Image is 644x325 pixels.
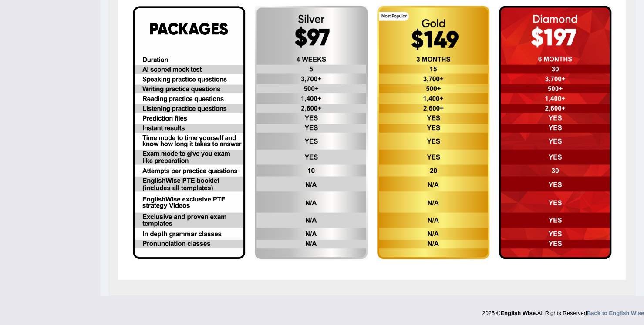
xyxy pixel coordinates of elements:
strong: English Wise. [500,310,537,316]
div: 2025 © All Rights Reserved [482,305,644,317]
img: aud-gold.png [377,6,489,259]
a: Back to English Wise [587,310,644,316]
img: aud-diamond.png [499,6,611,259]
img: aud-silver.png [255,6,367,259]
img: EW package [133,6,245,259]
